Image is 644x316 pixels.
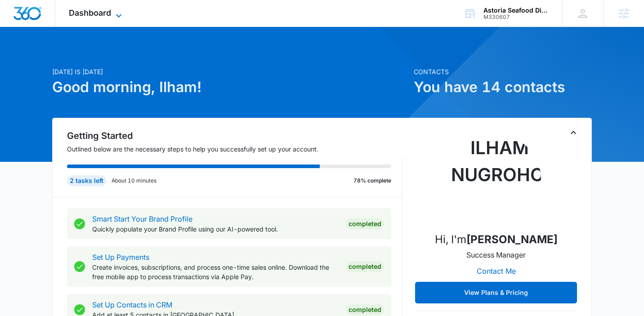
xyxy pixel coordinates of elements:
a: Set Up Payments [92,253,149,262]
a: Smart Start Your Brand Profile [92,214,192,223]
p: 78% complete [353,177,391,185]
div: Domain Overview [34,53,80,59]
a: Set Up Contacts in CRM [92,300,172,309]
h1: You have 14 contacts [414,76,592,98]
img: tab_domain_overview_orange.svg [24,52,31,59]
div: account id [483,14,549,20]
p: Create invoices, subscriptions, and process one-time sales online. Download the free mobile app t... [92,263,339,281]
img: tab_keywords_by_traffic_grey.svg [89,52,97,59]
div: Domain: [DOMAIN_NAME] [23,23,99,31]
p: Success Manager [466,249,526,260]
div: Completed [346,261,384,272]
div: 2 tasks left [67,175,106,186]
button: Toggle Collapse [568,127,579,138]
span: Dashboard [69,8,111,18]
p: Quickly populate your Brand Profile using our AI-powered tool. [92,224,339,234]
div: Completed [346,218,384,229]
p: Outlined below are the necessary steps to help you successfully set up your account. [67,144,402,154]
h2: Getting Started [67,129,402,142]
p: Hi, I'm [435,231,558,248]
strong: [PERSON_NAME] [466,233,558,246]
img: logo_orange.svg [14,14,22,22]
button: Contact Me [468,260,525,282]
div: v 4.0.25 [25,14,44,22]
p: About 10 minutes [112,177,157,185]
div: account name [483,7,549,14]
img: Ilham Nugroho [451,134,541,224]
p: [DATE] is [DATE] [52,67,408,76]
p: Contacts [414,67,592,76]
button: View Plans & Pricing [415,282,577,303]
div: Keywords by Traffic [99,53,152,59]
img: website_grey.svg [14,23,22,31]
h1: Good morning, Ilham! [52,76,408,98]
div: Completed [346,304,384,315]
